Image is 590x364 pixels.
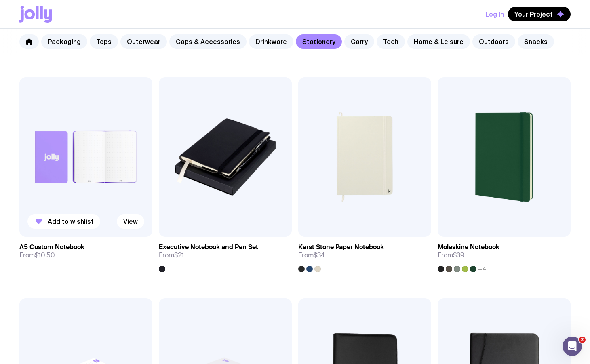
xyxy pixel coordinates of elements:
span: $21 [174,251,184,259]
iframe: Intercom live chat [563,337,582,356]
button: Log In [485,7,504,21]
h3: A5 Custom Notebook [19,243,84,251]
h3: Executive Notebook and Pen Set [159,243,258,251]
a: Tops [90,34,118,49]
span: +4 [478,266,486,272]
button: Your Project [508,7,571,21]
span: Add to wishlist [48,217,94,225]
h3: Karst Stone Paper Notebook [298,243,384,251]
button: Add to wishlist [27,214,100,229]
span: From [298,251,325,259]
a: Karst Stone Paper NotebookFrom$34 [298,237,431,272]
a: Tech [377,34,405,49]
span: 2 [579,337,586,343]
h3: Moleskine Notebook [438,243,499,251]
a: Snacks [518,34,554,49]
a: Drinkware [249,34,293,49]
a: Home & Leisure [407,34,470,49]
span: $34 [314,251,325,259]
span: $39 [453,251,464,259]
a: Moleskine NotebookFrom$39+4 [438,237,571,272]
span: From [159,251,184,259]
a: A5 Custom NotebookFrom$10.50 [19,237,152,266]
a: Packaging [41,34,87,49]
a: View [117,214,144,229]
a: Stationery [296,34,342,49]
span: Your Project [514,10,553,18]
a: Outdoors [472,34,515,49]
span: $10.50 [35,251,55,259]
a: Caps & Accessories [169,34,247,49]
a: Executive Notebook and Pen SetFrom$21 [159,237,292,272]
a: Carry [344,34,374,49]
span: From [19,251,55,259]
span: From [438,251,464,259]
a: Outerwear [120,34,167,49]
